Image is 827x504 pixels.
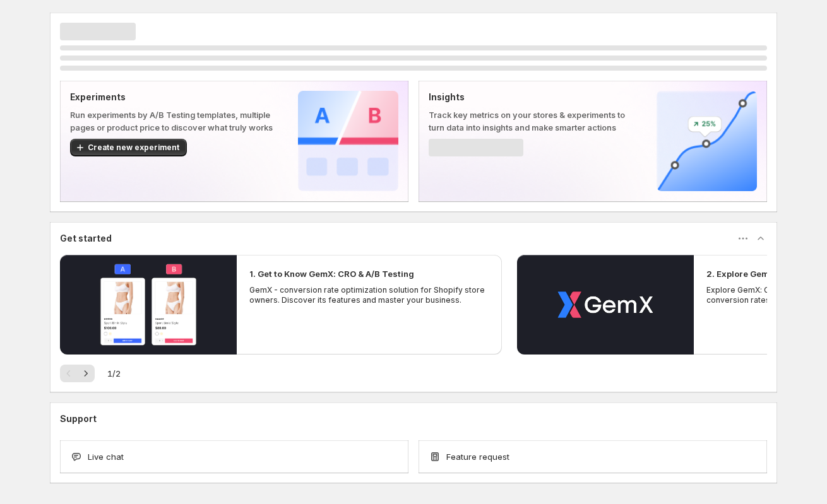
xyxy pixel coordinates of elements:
h2: 1. Get to Know GemX: CRO & A/B Testing [249,267,414,280]
span: Create new experiment [88,143,179,153]
span: 1 / 2 [107,367,121,380]
p: Insights [429,91,636,103]
p: GemX - conversion rate optimization solution for Shopify store owners. Discover its features and ... [249,285,489,305]
p: Run experiments by A/B Testing templates, multiple pages or product price to discover what truly ... [70,108,278,134]
img: Experiments [298,91,398,191]
button: Next [77,365,95,382]
h3: Get started [60,232,112,245]
button: Play video [60,255,237,355]
button: Play video [517,255,694,355]
img: Insights [657,91,757,191]
span: Live chat [88,450,124,463]
p: Track key metrics on your stores & experiments to turn data into insights and make smarter actions [429,108,636,134]
p: Experiments [70,91,278,103]
h3: Support [60,413,97,425]
button: Create new experiment [70,139,187,156]
nav: Pagination [60,365,95,382]
span: Feature request [446,450,509,463]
